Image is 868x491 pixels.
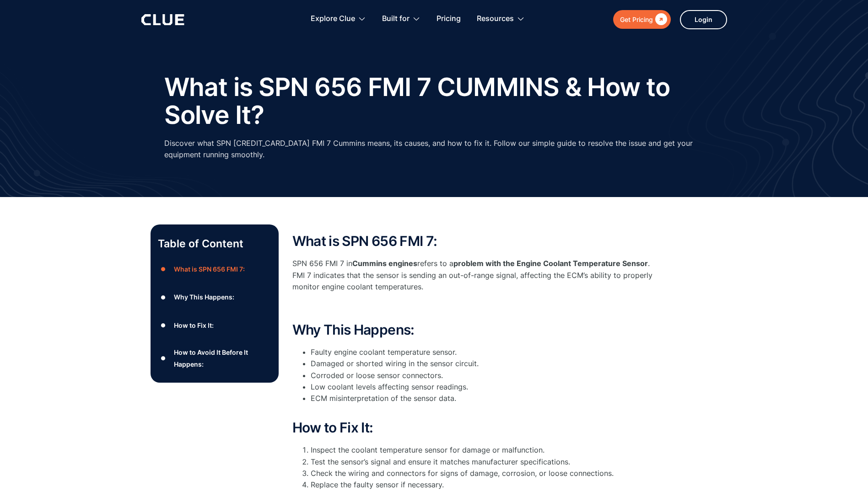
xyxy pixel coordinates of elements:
[158,290,169,304] div: ●
[437,5,461,33] a: Pricing
[311,393,658,416] li: ECM misinterpretation of the sensor data.
[453,259,648,268] strong: problem with the Engine Coolant Temperature Sensor
[311,5,355,33] div: Explore Clue
[292,420,658,435] h2: How to Fix It:
[164,138,704,160] p: Discover what SPN [CREDIT_CARD_DATA] FMI 7 Cummins means, its causes, and how to fix it. Follow o...
[174,291,234,303] div: Why This Happens:
[477,5,525,33] div: Resources
[311,370,658,381] li: Corroded or loose sensor connectors.
[292,234,658,249] h2: What is SPN 656 FMI 7:
[382,5,421,33] div: Built for
[292,322,658,337] h2: Why This Happens:
[352,259,417,268] strong: Cummins engines
[292,258,658,293] p: SPN 656 FMI 7 in refers to a . FMI 7 indicates that the sensor is sending an out-of-range signal,...
[158,347,271,369] a: ●How to Avoid It Before It Happens:
[382,5,410,33] div: Built for
[311,5,366,33] div: Explore Clue
[311,479,658,491] li: Replace the faulty sensor if necessary.
[158,319,169,332] div: ●
[477,5,514,33] div: Resources
[174,347,271,369] div: How to Avoid It Before It Happens:
[311,358,658,369] li: Damaged or shorted wiring in the sensor circuit.
[613,10,671,29] a: Get Pricing
[311,468,658,479] li: Check the wiring and connectors for signs of damage, corrosion, or loose connections.
[158,262,271,276] a: ●What is SPN 656 FMI 7:
[174,320,214,331] div: How to Fix It:
[292,302,658,313] p: ‍
[174,263,245,275] div: What is SPN 656 FMI 7:
[311,444,658,456] li: Inspect the coolant temperature sensor for damage or malfunction.
[311,456,658,468] li: Test the sensor’s signal and ensure it matches manufacturer specifications.
[158,319,271,332] a: ●How to Fix It:
[158,262,169,276] div: ●
[158,236,271,251] p: Table of Content
[680,10,727,29] a: Login
[620,14,653,25] div: Get Pricing
[311,347,658,358] li: Faulty engine coolant temperature sensor.
[311,381,658,393] li: Low coolant levels affecting sensor readings.
[164,73,704,128] h1: What is SPN 656 FMI 7 CUMMINS & How to Solve It?
[158,352,169,365] div: ●
[653,14,667,25] div: 
[158,290,271,304] a: ●Why This Happens:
